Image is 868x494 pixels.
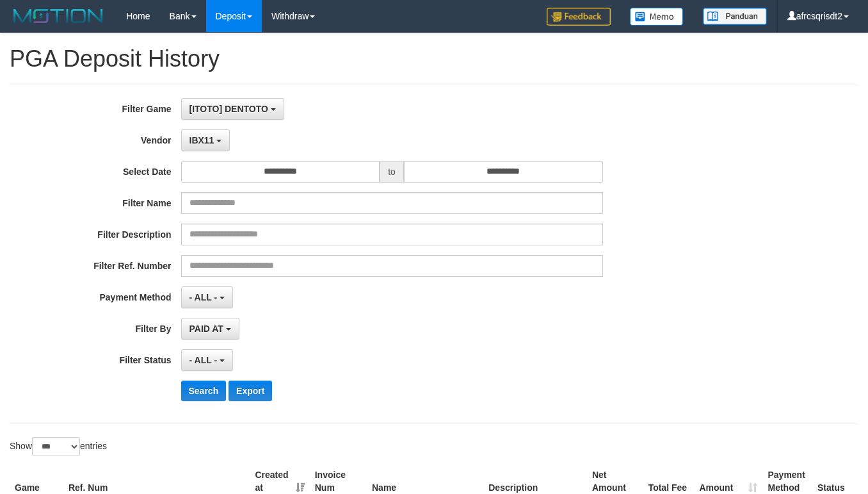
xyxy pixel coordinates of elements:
span: PAID AT [189,324,223,334]
button: PAID AT [181,318,239,340]
span: to [380,161,404,183]
button: Export [229,381,272,401]
img: MOTION_logo.png [10,6,107,26]
h1: PGA Deposit History [10,46,858,72]
span: - ALL - [189,292,218,302]
img: Button%20Memo.svg [630,8,684,26]
button: - ALL - [181,349,233,371]
img: Feedback.jpg [547,8,611,26]
span: IBX11 [189,135,214,145]
img: panduan.png [703,8,767,25]
label: Show entries [10,437,107,456]
button: Search [181,381,227,401]
button: - ALL - [181,286,233,308]
span: - ALL - [189,355,218,365]
select: Showentries [32,437,80,456]
button: [ITOTO] DENTOTO [181,98,284,120]
span: [ITOTO] DENTOTO [189,104,268,114]
button: IBX11 [181,129,230,151]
